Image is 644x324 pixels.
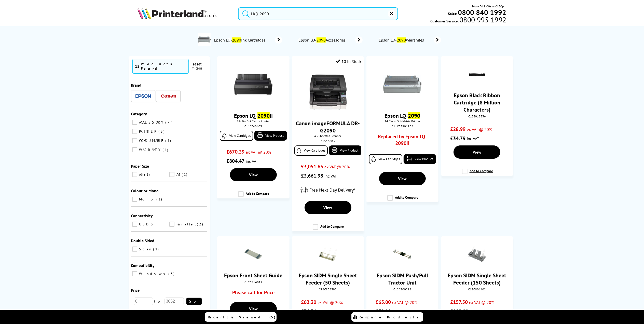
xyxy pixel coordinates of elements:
input: Scan 1 [132,247,137,252]
input: WARRANTY 1 [132,147,137,152]
span: Mono [138,197,156,201]
span: inc VAT [467,136,479,141]
span: 12 [135,64,140,69]
a: View Cartridges [369,154,402,164]
div: Products Found [141,62,186,71]
span: ex VAT @ 20% [467,127,492,132]
img: Epson-C12C806392-Small.gif [319,245,337,263]
input: A4 1 [169,172,174,177]
span: WARRANTY [138,147,162,152]
span: £78.00 [376,308,391,315]
a: Epson Front Sheet Guide [224,272,282,279]
img: Epson-C12C814011-Small.gif [244,245,262,263]
input: Mono 1 [132,197,137,202]
span: A3 Sheetfed Scanner [294,134,361,138]
span: 7 [166,120,174,125]
a: View Cartridges [220,131,253,141]
span: 24-Pin Dot Matrix Printer [220,119,287,123]
div: C12C814011 [221,280,285,284]
span: Windows [138,272,168,276]
a: Printerland Logo [138,8,231,20]
span: inc VAT [470,309,482,314]
a: View [305,201,351,214]
span: Brand [131,83,142,88]
span: 1 [153,247,160,251]
a: View Product [329,145,361,155]
div: 3151C003 [296,139,360,143]
input: CONSUMABLE 1 [132,138,137,143]
span: ex VAT @ 20% [318,300,343,305]
img: Epson-LQ-2090-Front-Facing-Small.jpg [383,65,421,103]
mark: 2090 [397,37,406,43]
a: Epson SIDM Single Sheet Feeder (150 Sheets) [448,272,506,286]
img: Epson-LQ-2090II-Front-Small.jpg [234,65,272,103]
span: Paper Size [131,164,149,169]
input: A3 1 [132,172,137,177]
button: Go [186,298,202,305]
input: PRINTER 3 [132,129,137,134]
span: £28.99 [450,126,465,132]
label: Add to Compare [462,169,493,178]
span: ACCESSORY [138,120,165,125]
span: Free Next Day Delivery* [309,187,355,193]
span: £189.00 [450,308,468,315]
a: Epson LQ-2090Ink Cartridges [213,33,282,47]
input: USB 3 [132,222,137,227]
span: View [473,150,481,155]
span: ex VAT @ 20% [392,300,417,305]
span: 0800 995 1992 [459,17,506,22]
span: Mon - Fri 9:00am - 5:30pm [472,4,506,9]
span: Scan [138,247,153,251]
div: C13S015336 [445,114,509,118]
span: Colour or Mono [131,188,159,193]
span: Epson LQ- Warranites [378,37,426,43]
div: C12C806392 [296,287,360,291]
a: View [379,172,426,185]
span: £3,661.98 [301,172,323,179]
span: Parallel [175,222,196,226]
span: Compare Products [360,315,421,319]
input: Search product or brand [238,7,398,20]
span: £34.79 [450,135,465,142]
span: PRINTER [138,129,158,134]
label: Add to Compare [238,191,269,201]
img: Epson-LQ-2090-Ribbon-Small.gif [468,65,486,83]
div: C11CF40403 [221,124,285,128]
span: Customer Service: [430,17,506,23]
span: View [249,172,258,177]
span: Recently Viewed (5) [208,315,276,319]
span: View [398,176,407,181]
span: £804.47 [226,158,244,164]
a: Epson LQ-2090 [385,112,420,119]
span: View [249,306,258,311]
span: 3 [159,129,166,134]
img: imageFORMULA-DR-G2090-front-small.jpg [309,73,347,111]
span: ex VAT @ 20% [246,150,271,155]
a: Epson SIDM Single Sheet Feeder (50 Sheets) [299,272,357,286]
img: Epson-C12C806402-Small.gif [468,245,486,263]
span: Epson LQ- Accessories [298,37,348,43]
input: ACCESSORY 7 [132,120,137,125]
label: Add to Compare [313,224,344,234]
span: £157.50 [450,299,468,305]
img: Epson [135,94,151,98]
span: £3,051.65 [301,163,323,170]
b: 0800 840 1992 [458,8,506,17]
span: 1 [144,172,151,177]
a: 0800 840 1992 [457,10,506,15]
img: Canon [161,94,176,98]
span: Compatibility [131,263,155,268]
div: C11C559011DA [370,124,435,128]
label: Add to Compare [387,195,418,205]
span: ex VAT @ 20% [324,164,350,169]
div: C12C806402 [445,287,509,291]
span: A4 [175,172,181,177]
span: 3 [169,272,176,276]
a: View Cartridges [294,145,328,156]
mark: 2090 [317,37,326,43]
span: Price [131,288,140,293]
mark: 2090 [232,37,241,43]
span: ex VAT @ 20% [469,300,494,305]
span: Sales: [448,11,457,16]
span: Connectivity [131,213,153,218]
